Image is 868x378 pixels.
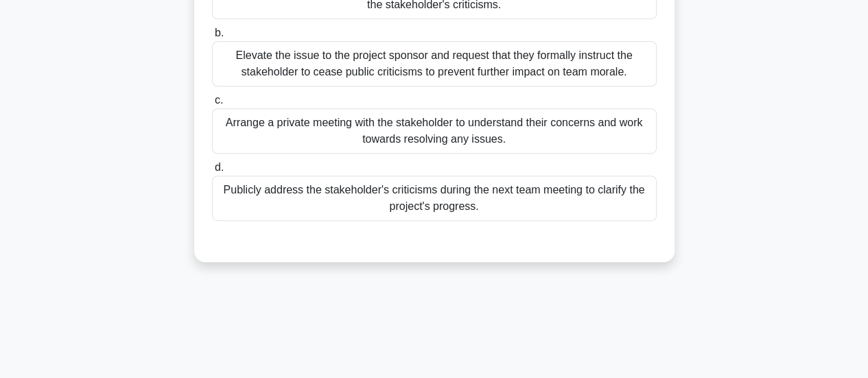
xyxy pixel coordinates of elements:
span: b. [215,27,224,38]
div: Arrange a private meeting with the stakeholder to understand their concerns and work towards reso... [212,108,657,154]
div: Elevate the issue to the project sponsor and request that they formally instruct the stakeholder ... [212,41,657,86]
span: c. [215,94,223,106]
span: d. [215,161,224,173]
div: Publicly address the stakeholder's criticisms during the next team meeting to clarify the project... [212,176,657,221]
